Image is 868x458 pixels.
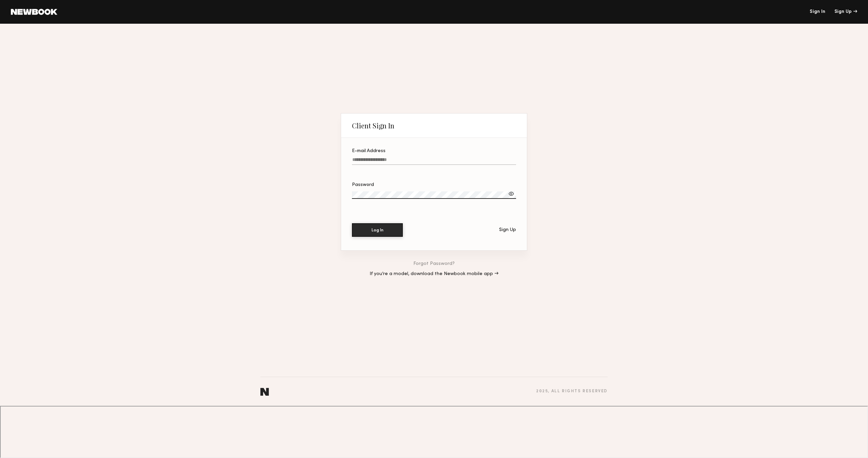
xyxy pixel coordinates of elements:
[834,9,857,14] div: Sign Up
[413,262,455,266] a: Forgot Password?
[352,122,394,130] div: Client Sign In
[352,191,516,199] input: Password
[370,272,498,276] a: If you’re a model, download the Newbook mobile app →
[352,223,403,237] button: Log In
[352,183,516,187] div: Password
[536,389,608,394] div: 2025 , all rights reserved
[499,228,516,232] div: Sign Up
[810,9,825,14] a: Sign In
[352,149,516,153] div: E-mail Address
[352,157,516,165] input: E-mail Address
